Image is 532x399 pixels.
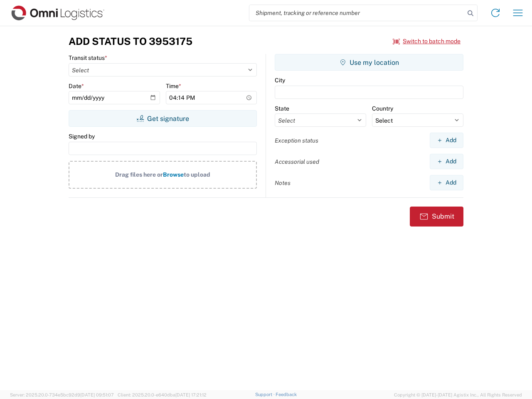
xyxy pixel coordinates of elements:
[275,54,463,71] button: Use my location
[184,171,210,178] span: to upload
[80,392,114,397] span: [DATE] 09:51:07
[69,35,192,47] h3: Add Status to 3953175
[69,82,84,90] label: Date
[275,76,285,84] label: City
[69,54,107,62] label: Transit status
[69,133,95,140] label: Signed by
[275,137,318,144] label: Exception status
[275,105,289,112] label: State
[115,171,163,178] span: Drag files here or
[372,105,393,112] label: Country
[175,392,207,397] span: [DATE] 17:21:12
[166,82,181,90] label: Time
[275,179,291,187] label: Notes
[10,392,114,397] span: Server: 2025.20.0-734e5bc92d9
[276,392,297,397] a: Feedback
[430,133,463,148] button: Add
[394,391,522,399] span: Copyright © [DATE]-[DATE] Agistix Inc., All Rights Reserved
[430,154,463,169] button: Add
[163,171,184,178] span: Browse
[118,392,207,397] span: Client: 2025.20.0-e640dba
[275,158,319,165] label: Accessorial used
[393,34,461,48] button: Switch to batch mode
[410,207,463,227] button: Submit
[69,110,257,127] button: Get signature
[255,392,276,397] a: Support
[430,175,463,190] button: Add
[249,5,465,21] input: Shipment, tracking or reference number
